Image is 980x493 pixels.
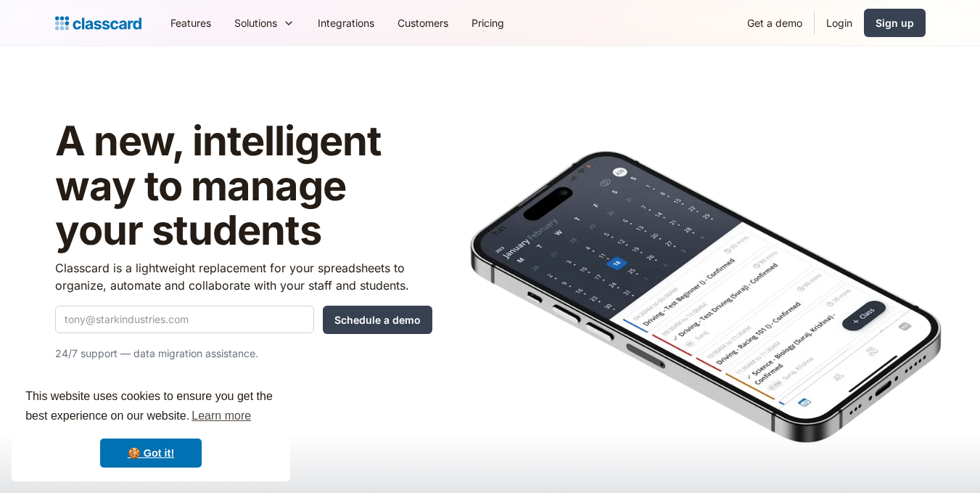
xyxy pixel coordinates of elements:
[55,119,432,253] h1: A new, intelligent way to manage your students
[55,259,432,294] p: Classcard is a lightweight replacement for your spreadsheets to organize, automate and collaborat...
[736,7,814,39] a: Get a demo
[386,7,460,39] a: Customers
[223,7,306,39] div: Solutions
[55,13,141,33] a: Logo
[55,345,432,362] p: 24/7 support — data migration assistance.
[864,9,926,37] a: Sign up
[100,439,202,468] a: dismiss cookie message
[12,374,290,481] div: cookieconsent
[815,7,864,39] a: Login
[460,7,516,39] a: Pricing
[234,15,277,30] div: Solutions
[55,306,314,333] input: tony@starkindustries.com
[159,7,223,39] a: Features
[876,15,914,30] div: Sign up
[55,306,432,334] form: Quick Demo Form
[306,7,386,39] a: Integrations
[323,306,432,334] input: Schedule a demo
[25,388,276,427] span: This website uses cookies to ensure you get the best experience on our website.
[189,405,253,427] a: learn more about cookies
